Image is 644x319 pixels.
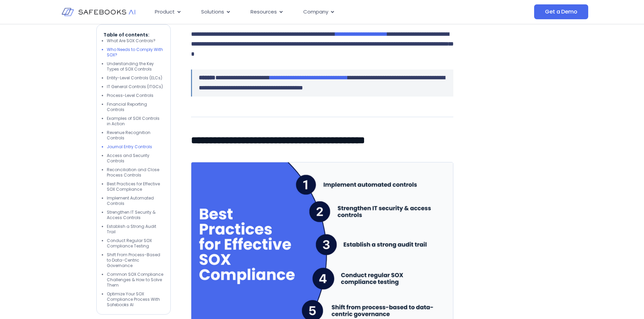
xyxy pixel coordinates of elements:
[107,84,164,89] li: IT General Controls (ITGCs)
[201,8,224,16] span: Solutions
[107,210,164,220] li: Strengthen IT Security & Access Controls
[107,238,164,249] li: Conduct Regular SOX Compliance Testing
[107,144,164,150] li: Journal Entry Controls
[107,75,164,81] li: Entity-Level Controls (ELCs)
[155,8,175,16] span: Product
[534,4,588,19] a: Get a Demo
[545,8,577,15] span: Get a Demo
[107,130,164,141] li: Revenue Recognition Controls
[107,38,164,44] li: What Are SOX Controls?
[107,47,164,58] li: Who Needs to Comply With SOX?
[107,224,164,235] li: Establish a Strong Audit Trail
[107,195,164,206] li: Implement Automated Controls
[149,5,467,19] nav: Menu
[103,31,164,38] p: Table of contents:
[107,116,164,127] li: Examples of SOX Controls in Action
[149,5,467,19] div: Menu Toggle
[107,93,164,98] li: Process-Level Controls
[107,181,164,192] li: Best Practices for Effective SOX Compliance
[107,252,164,268] li: Shift From Process-Based to Data-Centric Governance
[107,291,164,308] li: Optimize Your SOX Compliance Process With Safebooks AI
[303,8,328,16] span: Company
[251,8,277,16] span: Resources
[107,153,164,164] li: Access and Security Controls
[107,272,164,288] li: Common SOX Compliance Challenges & How to Solve Them
[107,167,164,178] li: Reconciliation and Close Process Controls
[107,61,164,72] li: Understanding the Key Types of SOX Controls
[107,102,164,112] li: Financial Reporting Controls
